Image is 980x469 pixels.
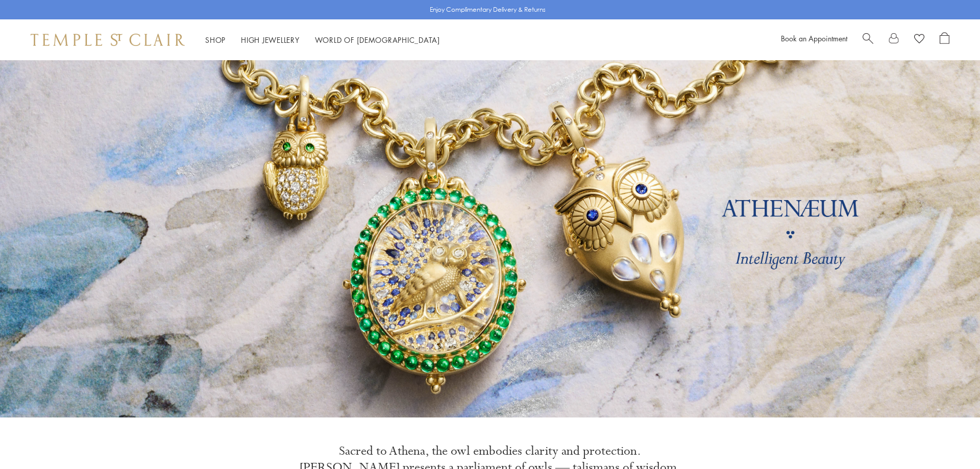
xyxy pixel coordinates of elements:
[781,33,847,43] a: Book an Appointment
[205,34,440,46] nav: Main navigation
[940,32,949,47] a: Open Shopping Bag
[914,32,924,47] a: View Wishlist
[863,32,873,47] a: Search
[929,421,970,459] iframe: Gorgias live chat messenger
[430,5,546,15] p: Enjoy Complimentary Delivery & Returns
[315,35,440,45] a: World of [DEMOGRAPHIC_DATA]World of [DEMOGRAPHIC_DATA]
[205,35,226,45] a: ShopShop
[31,34,185,46] img: Temple St. Clair
[241,35,300,45] a: High JewelleryHigh Jewellery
